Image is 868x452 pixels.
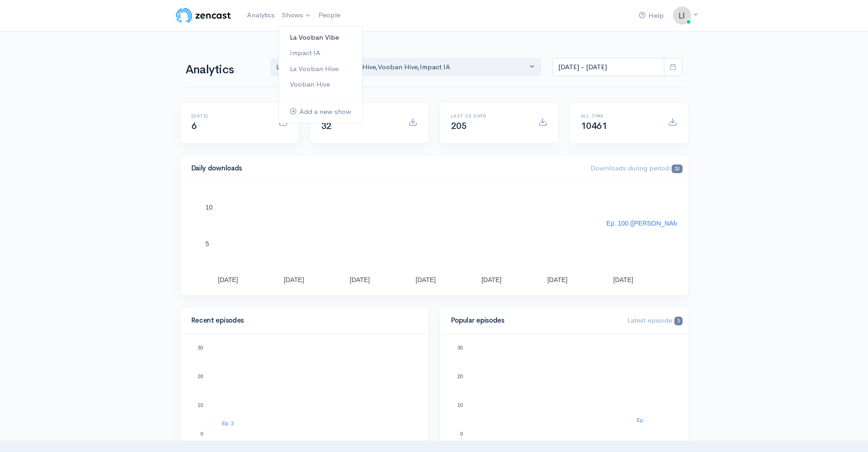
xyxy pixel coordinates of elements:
[416,276,436,283] text: [DATE]
[191,113,267,118] h6: [DATE]
[279,30,362,46] a: La Vooban Vibe
[283,276,303,283] text: [DATE]
[259,423,273,429] text: Ep. 99
[349,276,370,283] text: [DATE]
[175,6,232,25] img: ZenCast Logo
[481,276,501,283] text: [DATE]
[581,120,607,132] span: 10461
[482,357,493,363] text: Ep. 5
[185,63,259,77] h1: Analytics
[279,61,362,77] a: La Vooban Hive
[457,374,462,379] text: 20
[279,104,362,120] a: Add a new show
[279,45,362,61] a: Impact IA
[276,62,528,72] div: La Vooban Vibe , La Vooban Hive , Vooban Hive , Impact IA
[298,406,310,411] text: Ep. 4
[613,276,633,283] text: [DATE]
[278,5,315,26] a: Shows
[372,421,390,426] text: Ep. 100
[315,5,344,25] a: People
[218,276,238,283] text: [DATE]
[191,345,417,437] svg: A chart.
[672,164,682,173] span: 53
[595,423,610,429] text: Ep. 99
[637,417,644,423] text: Ep.
[191,164,580,172] h4: Daily downloads
[197,402,203,408] text: 10
[191,317,412,324] h4: Recent episodes
[222,421,234,426] text: Ep. 3
[205,240,209,247] text: 5
[606,220,690,227] text: Ep. 100 ([PERSON_NAME]..)
[635,6,668,26] a: Help
[627,316,682,324] span: Latest episode:
[279,77,362,92] a: Vooban Hive
[191,120,197,132] span: 6
[451,113,527,118] h6: Last 30 days
[243,5,278,25] a: Analytics
[460,431,462,437] text: 0
[270,58,542,77] button: La Vooban Vibe, La Vooban Hive, Vooban Hive, Impact IA
[451,345,677,437] svg: A chart.
[197,345,203,350] text: 30
[581,113,657,118] h6: All time
[451,120,467,132] span: 205
[278,26,363,124] ul: Shows
[337,357,349,363] text: Ep. 5
[673,6,691,25] img: ...
[457,345,462,350] text: 30
[457,402,462,408] text: 10
[520,406,532,411] text: Ep. 4
[547,276,567,283] text: [DATE]
[451,317,617,324] h4: Popular episodes
[205,204,213,211] text: 10
[552,58,664,77] input: analytics date range selector
[197,374,203,379] text: 20
[191,193,677,284] svg: A chart.
[200,431,203,437] text: 0
[591,164,682,172] span: Downloads during period:
[555,421,573,426] text: Ep. 100
[674,317,682,325] span: 5
[321,120,332,132] span: 32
